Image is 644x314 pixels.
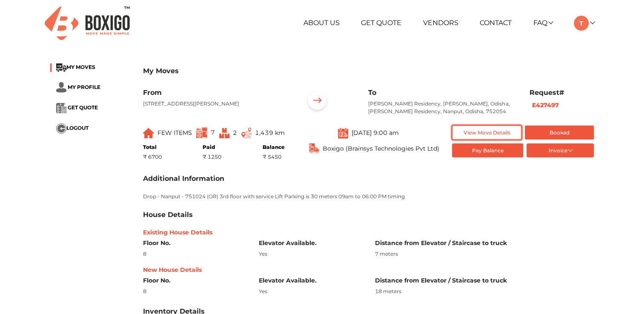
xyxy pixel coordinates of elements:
[211,128,215,136] span: 7
[241,128,252,138] img: ...
[68,84,100,90] span: MY PROFILE
[203,143,221,151] div: Paid
[56,84,100,90] a: ... MY PROFILE
[157,129,192,137] span: FEW ITEMS
[452,143,523,157] button: Pay Balance
[196,127,207,138] img: ...
[375,277,594,284] h6: Distance from Elevator / Staircase to truck
[368,100,516,115] p: [PERSON_NAME] Residency, [PERSON_NAME], Odisha, [PERSON_NAME] Residency, Nanput, Odisha, 752054
[203,153,221,161] div: ₹ 1250
[525,126,594,140] button: Booked
[56,103,66,113] img: ...
[143,277,246,284] h6: Floor No.
[480,19,512,27] a: Contact
[338,127,348,139] img: ...
[423,19,458,27] a: Vendors
[66,125,89,131] span: LOGOUT
[368,88,516,97] h6: To
[56,82,66,93] img: ...
[530,88,594,97] h6: Request#
[233,129,237,137] span: 2
[375,288,594,295] div: 18 meters
[56,63,66,72] img: ...
[532,101,559,109] b: E427497
[143,67,594,75] h3: My Moves
[56,123,89,134] button: ...LOGOUT
[143,266,594,274] h6: New House Details
[303,19,340,27] a: About Us
[66,64,95,70] span: MY MOVES
[143,250,246,258] div: 8
[219,128,229,138] img: ...
[533,19,552,27] a: FAQ
[255,129,285,137] span: 1,439 km
[452,126,521,140] button: View Move Details
[304,88,330,115] img: ...
[309,143,319,154] img: ...
[375,250,594,258] div: 7 meters
[143,174,224,183] h3: Additional Information
[361,19,401,27] a: Get Quote
[259,240,362,247] h6: Elevator Available.
[143,193,594,200] p: Drop - Nanput - 751024 (OR) 3rd floor with service Lift Parking is 30 meters 09am to 06:00 PM timing
[68,104,98,111] span: GET QUOTE
[45,6,130,40] img: Boxigo
[263,143,285,151] div: Balance
[530,100,561,110] button: E427497
[527,143,594,157] button: Invoice
[143,88,291,97] h6: From
[56,64,95,70] a: ...MY MOVES
[259,250,362,258] div: Yes
[56,104,98,111] a: ... GET QUOTE
[259,277,362,284] h6: Elevator Available.
[263,153,285,161] div: ₹ 5450
[143,240,246,247] h6: Floor No.
[143,211,193,219] h3: House Details
[143,143,162,151] div: Total
[143,288,246,295] div: 8
[143,128,154,138] img: ...
[56,123,66,134] img: ...
[143,153,162,161] div: ₹ 6700
[323,144,439,153] span: Boxigo (Brainsys Technologies Pvt Ltd)
[352,128,399,136] span: [DATE] 9:00 am
[375,240,594,247] h6: Distance from Elevator / Staircase to truck
[143,100,291,108] p: [STREET_ADDRESS][PERSON_NAME]
[259,288,362,295] div: Yes
[143,229,594,236] h6: Existing House Details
